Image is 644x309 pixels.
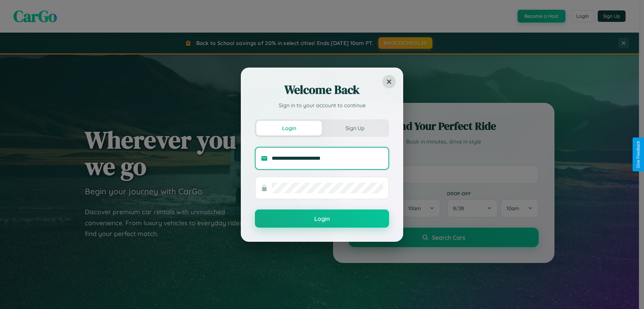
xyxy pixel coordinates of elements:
[322,121,388,136] button: Sign Up
[255,101,389,109] p: Sign in to your account to continue
[255,209,389,228] button: Login
[256,121,322,136] button: Login
[636,141,641,168] div: Give Feedback
[255,82,389,98] h2: Welcome Back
